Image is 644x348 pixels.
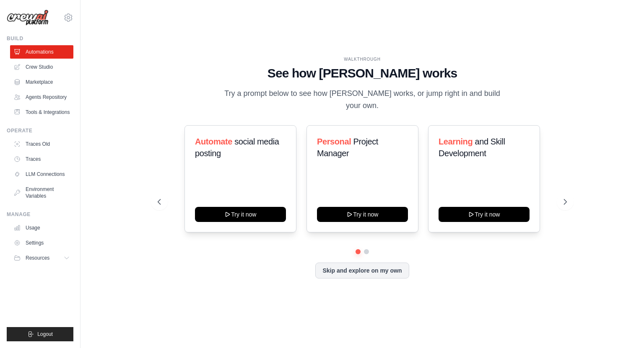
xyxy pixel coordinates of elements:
a: Settings [10,236,73,250]
button: Try it now [439,207,530,222]
p: Try a prompt below to see how [PERSON_NAME] works, or jump right in and build your own. [221,88,503,112]
a: Agents Repository [10,90,73,104]
button: Try it now [317,207,408,222]
h1: See how [PERSON_NAME] works [158,66,567,81]
a: Crew Studio [10,60,73,74]
button: Try it now [195,207,286,222]
button: Logout [7,327,73,341]
div: Manage [7,211,73,218]
div: Operate [7,127,73,134]
a: LLM Connections [10,168,73,181]
span: social media posting [195,137,279,158]
img: Logo [7,10,49,26]
button: Resources [10,251,73,265]
a: Tools & Integrations [10,106,73,119]
div: Build [7,35,73,42]
a: Marketplace [10,75,73,89]
span: Logout [37,331,53,338]
a: Traces Old [10,137,73,151]
a: Usage [10,221,73,235]
span: Automate [195,137,232,146]
button: Skip and explore on my own [315,263,409,278]
span: Personal [317,137,351,146]
a: Environment Variables [10,183,73,203]
a: Automations [10,45,73,59]
div: WALKTHROUGH [158,56,567,62]
span: Resources [26,255,49,261]
span: Project Manager [317,137,378,158]
a: Traces [10,152,73,166]
span: Learning [439,137,473,146]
